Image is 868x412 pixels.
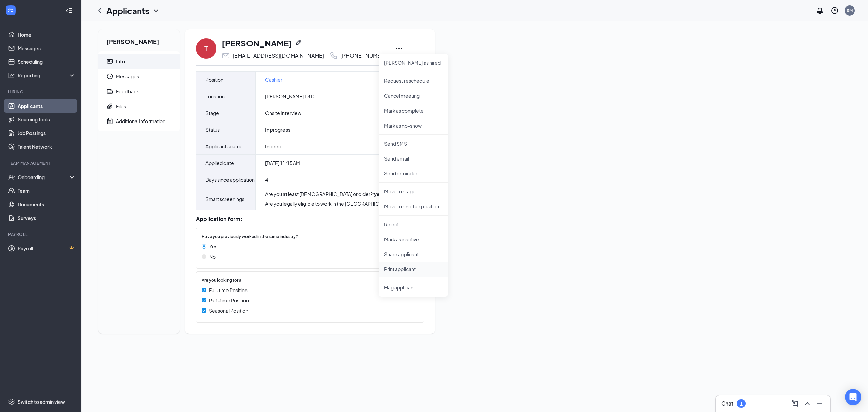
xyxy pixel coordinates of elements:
a: Messages [18,41,76,55]
a: Job Postings [18,126,76,140]
a: Talent Network [18,140,76,153]
a: Surveys [18,211,76,225]
svg: Clock [106,73,113,80]
span: Full-time Position [209,286,248,294]
span: Applicant source [205,142,243,150]
svg: Notifications [816,6,824,15]
p: Mark as complete [384,107,442,114]
h2: [PERSON_NAME] [98,29,180,51]
div: Payroll [8,231,74,237]
p: [PERSON_NAME] as hired [384,59,442,66]
svg: Settings [8,398,15,405]
div: [EMAIL_ADDRESS][DOMAIN_NAME] [233,52,324,59]
p: Reject [384,221,442,228]
div: Switch to admin view [18,398,65,405]
a: PaperclipFiles [98,99,180,114]
svg: Report [106,88,113,95]
button: ComposeMessage [790,398,801,409]
div: [PHONE_NUMBER] [340,52,390,59]
div: Additional Information [116,118,165,125]
h1: [PERSON_NAME] [222,37,292,49]
span: [PERSON_NAME] 1810 [265,93,315,100]
a: Home [18,28,76,41]
svg: ContactCard [106,58,113,65]
span: Are you looking for a: [202,277,243,284]
a: NoteActiveAdditional Information [98,114,180,129]
svg: QuestionInfo [831,6,839,15]
div: Info [116,58,125,65]
a: Scheduling [18,55,76,69]
a: PayrollCrown [18,242,76,255]
div: Open Intercom Messenger [845,389,861,405]
p: Send SMS [384,140,442,147]
svg: ComposeMessage [791,399,799,408]
svg: WorkstreamLogo [7,7,14,14]
span: Messages [116,69,174,84]
span: Have you previously worked in the same industry? [202,233,298,240]
span: Part-time Position [209,297,249,304]
p: Move to another position [384,203,442,210]
div: Team Management [8,160,74,166]
p: Send email [384,155,442,162]
div: Application form: [196,216,424,222]
p: Mark as no-show [384,122,442,129]
a: ClockMessages [98,69,180,84]
svg: Ellipses [395,44,403,53]
div: Feedback [116,88,139,95]
span: Cashier [265,76,282,83]
svg: ChevronUp [803,399,811,408]
svg: Pencil [295,39,303,47]
button: ChevronUp [802,398,813,409]
svg: Email [222,52,230,60]
div: 1 [740,401,743,407]
svg: Collapse [65,7,72,14]
div: Onboarding [18,174,70,181]
a: Applicants [18,99,76,113]
div: Hiring [8,89,74,95]
span: Yes [209,243,217,250]
h1: Applicants [106,5,149,16]
svg: ChevronDown [152,6,160,15]
span: Indeed [265,143,281,150]
span: Onsite Interview [265,110,301,116]
div: Are you at least [DEMOGRAPHIC_DATA] or older? : [265,191,406,198]
p: Print applicant [384,266,442,273]
span: Status [205,126,220,134]
p: Request reschedule [384,77,442,84]
div: Reporting [18,72,76,79]
svg: Minimize [815,399,824,408]
span: No [209,253,216,260]
a: Team [18,184,76,198]
span: Seasonal Position [209,307,248,314]
span: 4 [265,176,268,183]
p: Cancel meeting [384,92,442,99]
span: Flag applicant [384,284,442,291]
p: Move to stage [384,188,442,195]
p: Mark as inactive [384,236,442,243]
a: ContactCardInfo [98,54,180,69]
span: [DATE] 11:15 AM [265,160,300,166]
p: Send reminder [384,170,442,177]
span: Days since application [205,175,255,184]
p: Share applicant [384,251,442,258]
svg: NoteActive [106,118,113,125]
a: Documents [18,198,76,211]
svg: UserCheck [8,174,15,181]
div: Files [116,103,126,110]
div: T [204,44,208,53]
button: Minimize [814,398,825,409]
a: Sourcing Tools [18,113,76,126]
span: Position [205,76,223,84]
svg: ChevronLeft [96,6,104,15]
h3: Chat [721,400,733,407]
span: Location [205,92,225,100]
div: Are you legally eligible to work in the [GEOGRAPHIC_DATA]? : [265,200,406,207]
span: Smart screenings [205,195,244,203]
div: SM [847,7,853,13]
strong: yes [374,191,382,197]
svg: Analysis [8,72,15,79]
span: In progress [265,126,290,133]
span: Applied date [205,159,234,167]
svg: Paperclip [106,103,113,110]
